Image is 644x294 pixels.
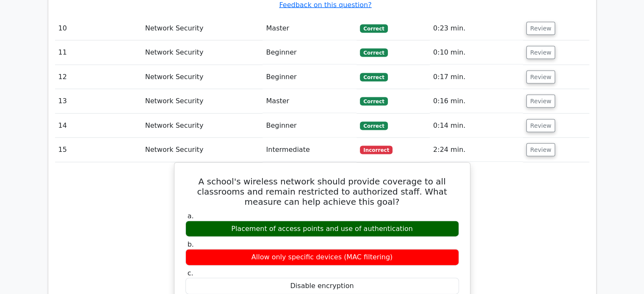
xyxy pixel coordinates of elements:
[263,65,357,89] td: Beginner
[185,176,460,207] h5: A school's wireless network should provide coverage to all classrooms and remain restricted to au...
[188,212,194,220] span: a.
[55,41,142,65] td: 11
[55,65,142,89] td: 12
[55,114,142,138] td: 14
[526,119,555,132] button: Review
[526,71,555,84] button: Review
[360,73,387,82] span: Correct
[142,41,263,65] td: Network Security
[430,41,523,65] td: 0:10 min.
[142,16,263,41] td: Network Security
[188,269,193,277] span: c.
[55,16,142,41] td: 10
[360,122,387,130] span: Correct
[263,89,357,113] td: Master
[526,95,555,108] button: Review
[526,46,555,59] button: Review
[360,97,387,106] span: Correct
[142,114,263,138] td: Network Security
[263,114,357,138] td: Beginner
[263,41,357,65] td: Beginner
[142,89,263,113] td: Network Security
[360,146,392,154] span: Incorrect
[185,249,459,266] div: Allow only specific devices (MAC filtering)
[55,89,142,113] td: 13
[526,22,555,35] button: Review
[430,114,523,138] td: 0:14 min.
[430,138,523,162] td: 2:24 min.
[526,143,555,157] button: Review
[279,1,371,9] a: Feedback on this question?
[185,221,459,237] div: Placement of access points and use of authentication
[142,65,263,89] td: Network Security
[263,16,357,41] td: Master
[263,138,357,162] td: Intermediate
[360,25,387,33] span: Correct
[360,49,387,57] span: Correct
[188,240,194,248] span: b.
[430,65,523,89] td: 0:17 min.
[55,138,142,162] td: 15
[430,89,523,113] td: 0:16 min.
[430,16,523,41] td: 0:23 min.
[142,138,263,162] td: Network Security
